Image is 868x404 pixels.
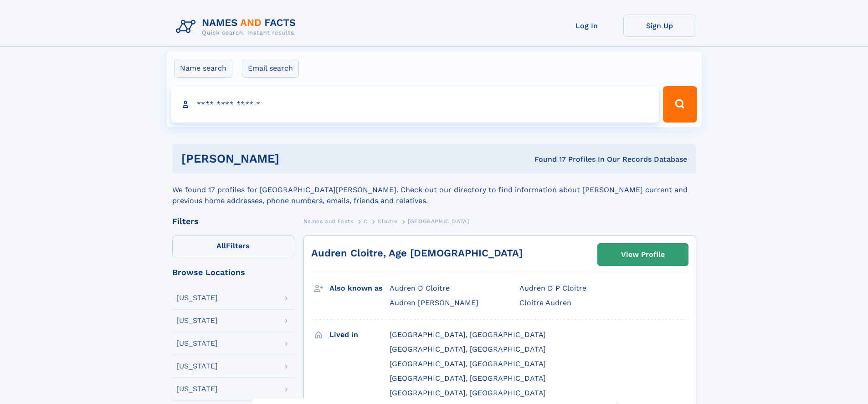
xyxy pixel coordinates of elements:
a: Sign Up [623,15,696,37]
div: Filters [172,217,294,225]
div: Browse Locations [172,268,294,276]
a: C [364,215,368,227]
div: [US_STATE] [176,385,218,393]
img: Logo Names and Facts [172,15,303,39]
span: Audren D P Cloitre [519,284,586,292]
label: Name search [174,59,232,78]
span: Audren D Cloitre [390,284,450,292]
span: [GEOGRAPHIC_DATA], [GEOGRAPHIC_DATA] [390,359,546,368]
div: Found 17 Profiles In Our Records Database [407,154,687,164]
span: [GEOGRAPHIC_DATA], [GEOGRAPHIC_DATA] [390,330,546,339]
input: search input [171,86,659,123]
span: [GEOGRAPHIC_DATA], [GEOGRAPHIC_DATA] [390,374,546,383]
span: Cloitre [378,218,397,225]
a: Audren Cloitre, Age [DEMOGRAPHIC_DATA] [311,247,523,259]
label: Email search [242,59,299,78]
div: [US_STATE] [176,294,218,302]
div: [US_STATE] [176,340,218,347]
a: Log In [550,15,623,37]
div: View Profile [621,244,665,265]
div: We found 17 profiles for [GEOGRAPHIC_DATA][PERSON_NAME]. Check out our directory to find informat... [172,174,696,206]
span: [GEOGRAPHIC_DATA], [GEOGRAPHIC_DATA] [390,345,546,353]
label: Filters [172,235,294,257]
span: All [216,241,226,250]
a: Names and Facts [303,215,354,227]
span: Audren [PERSON_NAME] [390,298,478,307]
a: Cloitre [378,215,397,227]
button: Search Button [663,86,697,123]
h3: Lived in [329,327,390,343]
span: Cloitre Audren [519,298,571,307]
h1: [PERSON_NAME] [181,153,407,164]
div: [US_STATE] [176,317,218,324]
a: View Profile [598,244,688,266]
span: C [364,218,368,225]
span: [GEOGRAPHIC_DATA], [GEOGRAPHIC_DATA] [390,389,546,397]
span: [GEOGRAPHIC_DATA] [408,218,469,225]
h3: Also known as [329,281,390,296]
div: [US_STATE] [176,363,218,370]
